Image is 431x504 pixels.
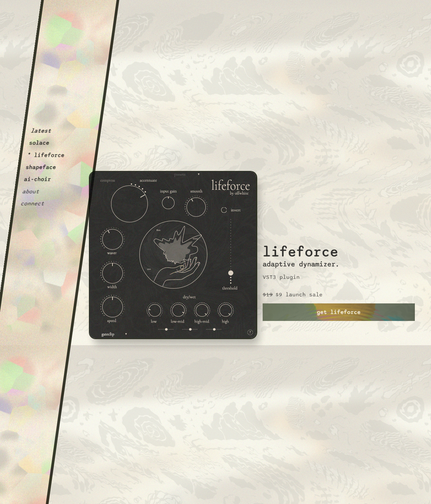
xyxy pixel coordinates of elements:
[275,291,323,298] p: $9 launch sale
[263,291,273,298] p: $19
[263,274,300,280] p: VST3 plugin
[29,140,50,146] button: solace
[22,188,40,195] button: about
[263,183,338,260] h2: lifeforce
[89,171,257,339] img: lifeforce2.c81878d3.png
[20,200,45,207] button: connect
[27,152,65,158] button: * lifeforce
[30,127,52,134] button: latest
[263,303,415,321] a: get lifeforce
[24,176,52,183] button: ai-choir
[263,260,339,268] h3: adaptive dynamizer.
[25,164,57,171] button: shapeface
